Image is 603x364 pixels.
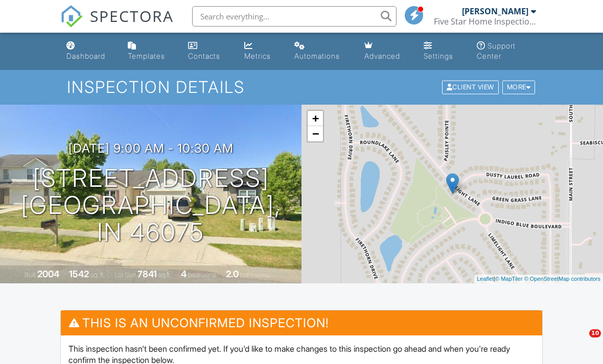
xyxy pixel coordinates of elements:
a: Zoom in [308,111,323,126]
div: 4 [181,269,187,279]
div: Five Star Home Inspections [434,16,536,27]
div: 2.0 [226,269,239,279]
div: Templates [128,52,165,60]
div: Client View [442,81,499,94]
div: | [474,275,603,283]
a: Zoom out [308,126,323,141]
h1: Inspection Details [67,78,536,96]
a: Contacts [184,37,232,66]
div: Metrics [244,52,271,60]
a: Dashboard [62,37,115,66]
iframe: Intercom live chat [568,329,593,354]
span: sq.ft. [158,271,171,279]
h3: This is an Unconfirmed Inspection! [61,310,542,335]
a: Metrics [240,37,282,66]
div: Settings [424,52,453,60]
a: Automations (Basic) [290,37,352,66]
a: SPECTORA [60,14,174,35]
span: bathrooms [240,271,269,279]
div: Contacts [188,52,220,60]
a: © OpenStreetMap contributors [524,276,600,282]
span: SPECTORA [90,5,174,27]
span: Lot Size [114,271,136,279]
div: Dashboard [66,52,105,60]
a: © MapTiler [495,276,523,282]
a: Leaflet [477,276,494,282]
input: Search everything... [192,6,397,27]
a: Support Center [473,37,541,66]
div: [PERSON_NAME] [462,6,528,16]
span: bedrooms [188,271,216,279]
img: The Best Home Inspection Software - Spectora [60,5,83,28]
span: 10 [589,329,601,337]
a: Advanced [360,37,412,66]
div: 1542 [69,269,89,279]
a: Templates [124,37,176,66]
div: Automations [294,52,340,60]
div: Advanced [364,52,400,60]
div: 2004 [37,269,59,279]
span: Built [25,271,36,279]
a: Settings [420,37,465,66]
div: More [502,81,536,94]
div: 7841 [137,269,157,279]
h3: [DATE] 9:00 am - 10:30 am [68,141,234,155]
div: Support Center [477,41,516,60]
a: Client View [441,83,501,90]
span: sq. ft. [90,271,105,279]
h1: [STREET_ADDRESS] [GEOGRAPHIC_DATA], IN 46075 [16,165,285,246]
